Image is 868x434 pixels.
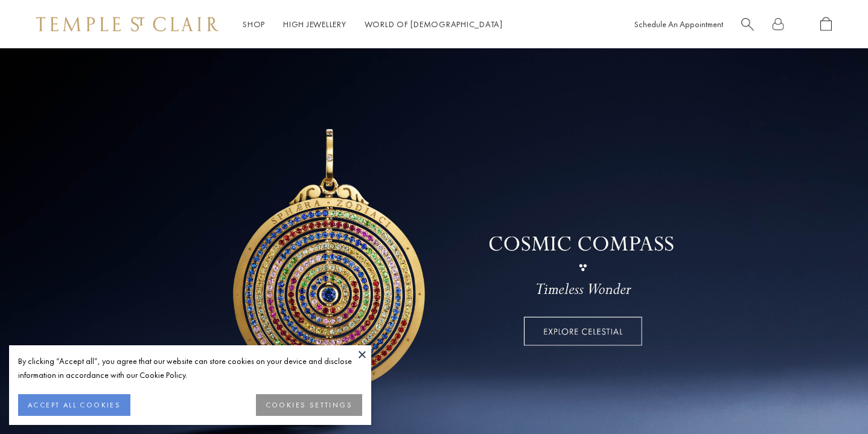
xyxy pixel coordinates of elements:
[243,19,265,30] a: ShopShop
[820,17,832,32] a: Open Shopping Bag
[18,394,130,416] button: ACCEPT ALL COOKIES
[256,394,362,416] button: COOKIES SETTINGS
[283,19,346,30] a: High JewelleryHigh Jewellery
[634,19,723,30] a: Schedule An Appointment
[18,354,362,382] div: By clicking “Accept all”, you agree that our website can store cookies on your device and disclos...
[36,17,219,31] img: Temple St. Clair
[243,17,503,32] nav: Main navigation
[365,19,503,30] a: World of [DEMOGRAPHIC_DATA]World of [DEMOGRAPHIC_DATA]
[741,17,754,32] a: Search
